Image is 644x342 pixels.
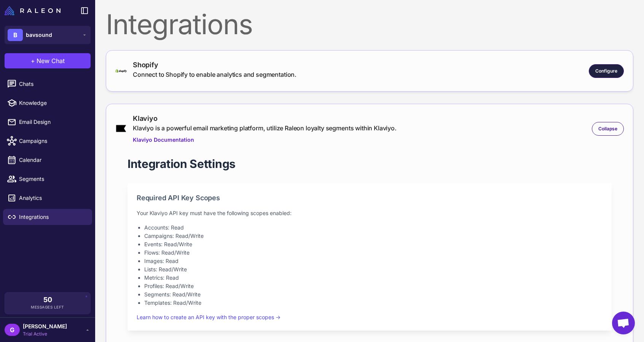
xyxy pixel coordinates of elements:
a: Klaviyo Documentation [133,136,397,144]
span: Chats [19,80,86,88]
li: Accounts: Read [144,223,603,232]
a: Chats [3,76,92,92]
a: Calendar [3,152,92,168]
li: Campaigns: Read/Write [144,232,603,240]
li: Images: Read [144,257,603,265]
button: Bbavsound [5,26,91,44]
h1: Integration Settings [128,156,236,171]
h2: Required API Key Scopes [137,193,603,203]
li: Lists: Read/Write [144,265,603,274]
li: Metrics: Read [144,274,603,282]
a: Segments [3,171,92,187]
a: Raleon Logo [5,6,64,15]
a: Analytics [3,190,92,206]
li: Templates: Read/Write [144,299,603,307]
div: Integrations [106,11,633,38]
span: + [31,56,35,65]
img: shopify-logo-primary-logo-456baa801ee66a0a435671082365958316831c9960c480451dd0330bcdae304f.svg [115,69,127,73]
li: Flows: Read/Write [144,249,603,257]
a: Learn how to create an API key with the proper scopes → [137,314,281,320]
span: Calendar [19,156,86,164]
span: Collapse [598,125,617,132]
div: Klaviyo is a powerful email marketing platform, utilize Raleon loyalty segments within Klaviyo. [133,123,397,133]
span: Segments [19,175,86,183]
span: Integrations [19,213,86,221]
button: +New Chat [5,53,91,68]
img: klaviyo.png [115,124,127,133]
img: Raleon Logo [5,6,61,15]
a: Open chat [612,312,635,334]
span: 50 [43,296,52,303]
span: Campaigns [19,137,86,145]
li: Segments: Read/Write [144,290,603,299]
div: Klaviyo [133,113,397,123]
a: Knowledge [3,95,92,111]
span: [PERSON_NAME] [23,322,67,331]
li: Events: Read/Write [144,240,603,249]
div: Connect to Shopify to enable analytics and segmentation. [133,70,296,79]
a: Integrations [3,209,92,225]
span: Trial Active [23,331,67,337]
div: B [8,29,23,41]
span: New Chat [37,56,65,65]
p: Your Klaviyo API key must have the following scopes enabled: [137,209,603,217]
span: Knowledge [19,99,86,107]
span: Configure [595,68,617,74]
span: Email Design [19,118,86,126]
li: Profiles: Read/Write [144,282,603,290]
span: Messages Left [31,304,64,310]
div: Shopify [133,60,296,70]
div: G [5,324,20,336]
a: Campaigns [3,133,92,149]
span: bavsound [26,31,52,39]
a: Email Design [3,114,92,130]
span: Analytics [19,194,86,202]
